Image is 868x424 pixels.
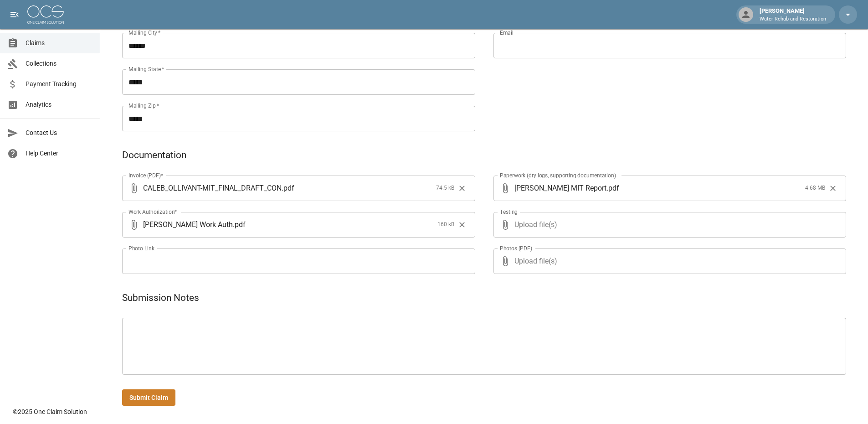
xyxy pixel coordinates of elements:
label: Mailing Zip [128,102,159,109]
span: [PERSON_NAME] MIT Report [514,183,606,193]
span: . pdf [282,183,294,193]
span: Help Center [26,149,92,158]
span: Payment Tracking [26,79,92,89]
button: Clear [455,218,469,232]
span: CALEB_OLLIVANT-MIT_FINAL_DRAFT_CON [143,183,282,193]
span: Analytics [26,100,92,109]
button: Clear [455,181,469,195]
span: . pdf [606,183,619,193]
label: Mailing State [128,65,164,73]
span: Contact Us [26,128,92,138]
label: Paperwork (dry logs, supporting documentation) [500,171,616,179]
label: Photo Link [128,244,154,252]
span: 74.5 kB [436,184,454,193]
div: © 2025 One Claim Solution [13,407,87,416]
label: Photos (PDF) [500,244,532,252]
span: 160 kB [437,220,454,229]
button: open drawer [5,5,24,24]
button: Clear [826,181,840,195]
span: [PERSON_NAME] Work Auth [143,219,233,230]
label: Work Authorization* [128,208,177,216]
label: Email [500,29,514,36]
p: Water Rehab and Restoration [760,16,826,23]
span: Upload file(s) [514,212,822,238]
span: Claims [26,38,92,48]
span: Collections [26,59,92,68]
button: Submit Claim [122,389,175,406]
span: 4.68 MB [805,184,825,193]
label: Testing [500,208,518,216]
img: ocs-logo-white-transparent.png [27,5,64,24]
div: [PERSON_NAME] [756,6,830,23]
label: Invoice (PDF)* [128,171,164,179]
span: . pdf [233,219,246,230]
span: Upload file(s) [514,248,822,274]
label: Mailing City [128,29,161,36]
